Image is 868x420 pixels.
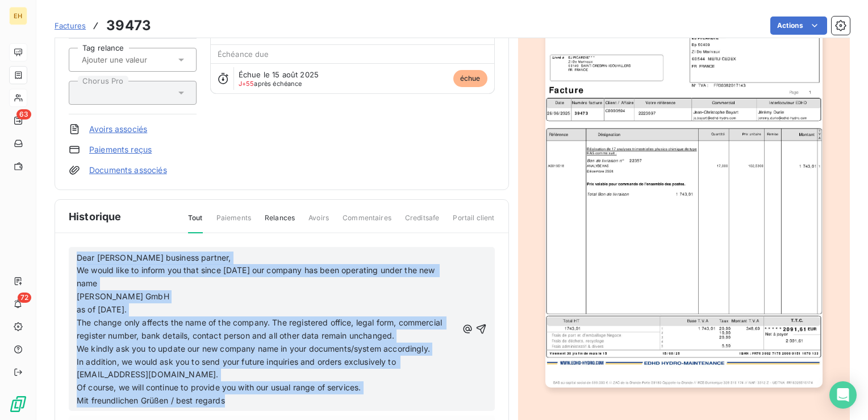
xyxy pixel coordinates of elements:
[218,50,269,59] span: Échéance due
[343,213,391,232] span: Commentaires
[89,164,167,176] a: Documents associés
[89,123,147,135] a: Avoirs associés
[77,318,444,340] span: The change only affects the name of the company. The registered office, legal form, commercial re...
[265,213,295,232] span: Relances
[77,265,437,288] span: We would like to inform you that since [DATE] our company has been operating under the new name
[77,344,430,353] span: We kindly ask you to update our new company name in your documents/system accordingly.
[55,20,86,31] a: Factures
[89,144,152,155] a: Paiements reçus
[81,55,195,65] input: Ajouter une valeur
[18,293,31,303] span: 72
[239,80,302,87] span: après échéance
[77,357,398,380] span: In addition, we would ask you to send your future inquiries and orders exclusively to [EMAIL_ADDR...
[55,21,86,30] span: Factures
[829,381,857,409] div: Open Intercom Messenger
[77,291,169,301] span: [PERSON_NAME] GmbH
[216,213,251,232] span: Paiements
[405,213,440,232] span: Creditsafe
[308,213,329,232] span: Avoirs
[16,109,31,120] span: 63
[453,70,487,87] span: échue
[9,395,27,413] img: Logo LeanPay
[77,304,127,314] span: as of [DATE].
[188,213,203,233] span: Tout
[453,213,494,232] span: Portail client
[9,7,27,25] div: EH
[770,17,827,35] button: Actions
[69,209,122,224] span: Historique
[239,70,319,79] span: Échue le 15 août 2025
[77,382,361,392] span: Of course, we will continue to provide you with our usual range of services.
[106,15,151,36] h3: 39473
[77,396,225,405] span: Mit freundlichen Grüßen / best regards
[239,80,254,88] span: J+55
[77,253,231,262] span: Dear [PERSON_NAME] business partner,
